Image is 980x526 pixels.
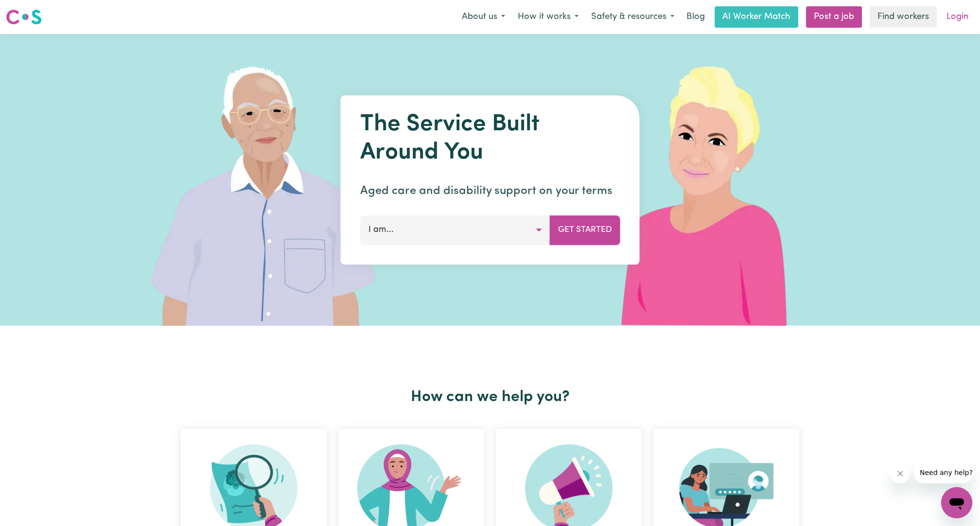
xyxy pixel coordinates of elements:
[6,7,59,15] span: Need any help?
[455,7,511,27] button: About us
[681,6,711,28] a: Blog
[360,111,620,167] h1: The Service Built Around You
[715,6,798,28] a: AI Worker Match
[175,388,805,406] h2: How can we help you?
[6,6,42,28] a: Careseekers logo
[360,215,550,245] button: I am...
[891,464,910,483] iframe: Close message
[870,6,937,28] a: Find workers
[914,462,972,483] iframe: Message from company
[941,6,974,28] a: Login
[941,487,972,518] iframe: Button to launch messaging window
[806,6,862,28] a: Post a job
[585,7,681,27] button: Safety & resources
[550,215,620,245] button: Get Started
[6,8,42,26] img: Careseekers logo
[511,7,585,27] button: How it works
[360,182,620,200] p: Aged care and disability support on your terms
